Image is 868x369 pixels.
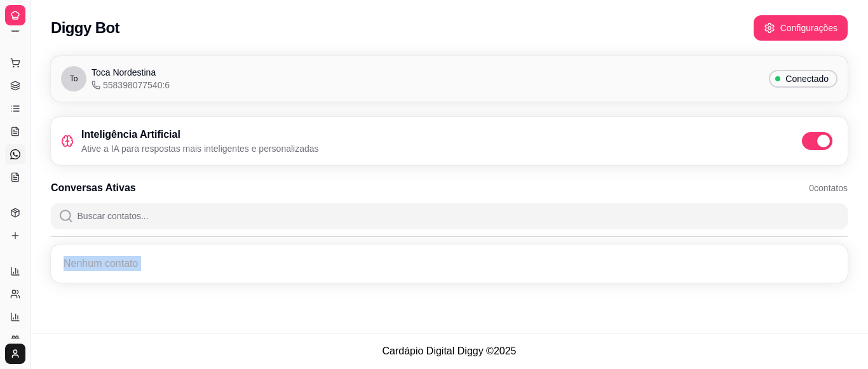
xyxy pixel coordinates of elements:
[70,74,78,84] span: To
[81,142,319,155] p: Ative a IA para respostas mais inteligentes e personalizadas
[754,15,848,41] button: Configurações
[809,182,848,194] span: 0 contatos
[51,180,136,196] h3: Conversas Ativas
[74,203,840,229] input: Buscar contatos...
[31,333,868,369] footer: Cardápio Digital Diggy © 2025
[58,252,840,275] div: Nenhum contato
[92,79,170,91] span: 558398077540:6
[81,127,319,142] h3: Inteligência Artificial
[780,72,834,85] span: Conectado
[92,66,156,79] span: Toca Nordestina
[51,18,119,38] h2: Diggy Bot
